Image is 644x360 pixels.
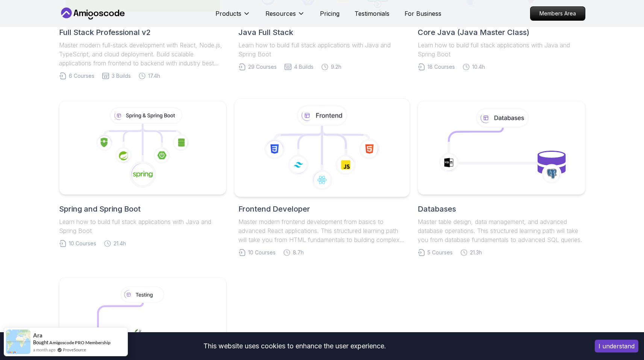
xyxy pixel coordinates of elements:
h2: Java Full Stack [238,27,406,38]
span: 10.4h [472,63,485,71]
p: Master table design, data management, and advanced database operations. This structured learning ... [418,217,585,244]
span: Bought [33,339,48,345]
span: 10 Courses [248,249,276,256]
h2: Databases [418,204,585,214]
p: Learn how to build full stack applications with Java and Spring Boot [59,217,226,235]
a: For Business [405,9,441,18]
a: Spring and Spring BootLearn how to build full stack applications with Java and Spring Boot10 Cour... [59,101,226,247]
span: a month ago [33,346,55,353]
button: Products [215,9,250,24]
p: Resources [265,9,296,18]
h2: Frontend Developer [238,204,406,214]
a: Amigoscode PRO Membership [49,340,111,345]
span: 21.4h [114,240,126,247]
button: Accept cookies [595,340,638,352]
h2: Core Java (Java Master Class) [418,27,585,38]
div: This website uses cookies to enhance the user experience. [6,338,583,354]
span: 5 Courses [427,249,453,256]
span: 17.4h [148,72,160,80]
h2: Full Stack Professional v2 [59,27,226,38]
p: Learn how to build full stack applications with Java and Spring Boot [418,41,585,59]
span: 9.2h [331,63,341,71]
a: DatabasesMaster table design, data management, and advanced database operations. This structured ... [418,101,585,256]
img: provesource social proof notification image [6,330,30,354]
span: 4 Builds [294,63,314,71]
p: Master modern full-stack development with React, Node.js, TypeScript, and cloud deployment. Build... [59,41,226,68]
a: Pricing [320,9,339,18]
span: 8.7h [293,249,304,256]
span: 3 Builds [112,72,131,80]
p: Learn how to build full stack applications with Java and Spring Boot [238,41,406,59]
span: 6 Courses [69,72,94,80]
a: Members Area [530,6,585,21]
p: Products [215,9,241,18]
span: 21.3h [470,249,482,256]
p: Members Area [530,7,585,20]
button: Resources [265,9,305,24]
a: Testimonials [355,9,389,18]
p: Master modern frontend development from basics to advanced React applications. This structured le... [238,217,406,244]
span: Ara [33,332,42,339]
span: 29 Courses [248,63,277,71]
span: 10 Courses [69,240,96,247]
span: 18 Courses [427,63,455,71]
h2: Spring and Spring Boot [59,204,226,214]
a: Frontend DeveloperMaster modern frontend development from basics to advanced React applications. ... [238,101,406,256]
a: ProveSource [63,346,86,353]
